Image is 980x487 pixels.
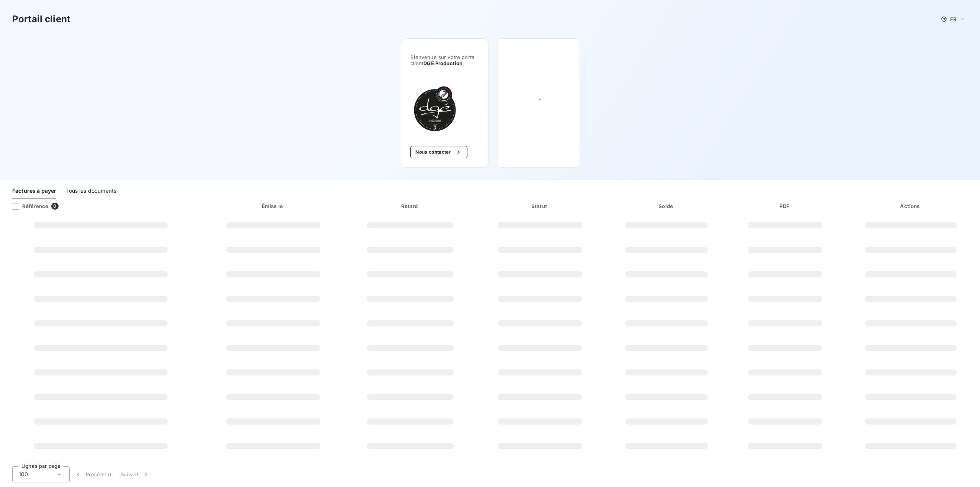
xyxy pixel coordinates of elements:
[730,202,840,210] div: PDF
[843,202,978,210] div: Actions
[12,183,56,199] div: Factures à payer
[70,466,116,482] button: Précédent
[116,466,155,482] button: Suivant
[477,202,603,210] div: Statut
[606,202,727,210] div: Solde
[410,85,459,134] img: Company logo
[6,203,48,210] div: Référence
[65,183,116,199] div: Tous les documents
[51,203,58,210] span: 0
[346,202,474,210] div: Retard
[203,202,343,210] div: Émise le
[12,12,70,26] h3: Portail client
[410,146,467,158] button: Nous contacter
[410,54,479,66] span: Bienvenue sur votre portail client .
[19,471,28,478] span: 100
[950,16,956,22] span: FR
[423,60,462,66] span: DGE Production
